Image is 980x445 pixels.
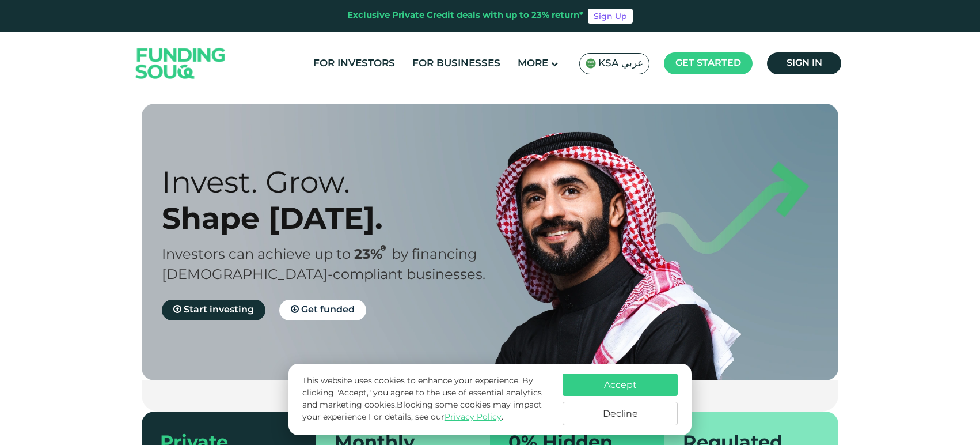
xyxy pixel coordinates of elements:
a: Sign in [767,52,841,74]
i: 23% IRR (expected) ~ 15% Net yield (expected) [381,245,386,251]
button: Accept [563,374,678,396]
a: Privacy Policy [445,413,502,421]
a: Sign Up [588,9,633,24]
span: Start investing [184,306,254,314]
span: Investors can achieve up to [162,248,351,262]
span: For details, see our . [369,413,503,421]
span: Sign in [787,59,822,67]
a: Get funded [279,300,366,320]
div: Invest. Grow. [162,164,510,200]
p: This website uses cookies to enhance your experience. By clicking "Accept," you agree to the use ... [302,375,551,424]
img: Logo [124,35,237,93]
span: More [518,59,548,69]
a: Start investing [162,300,265,320]
img: SA Flag [586,58,596,69]
div: Shape [DATE]. [162,200,510,236]
button: Decline [563,402,678,425]
span: KSA عربي [598,57,643,70]
span: 23% [354,248,392,262]
span: Blocking some cookies may impact your experience [302,401,542,421]
a: For Investors [310,54,398,73]
a: For Businesses [409,54,503,73]
span: Get started [675,59,741,67]
span: Get funded [301,306,355,314]
div: Exclusive Private Credit deals with up to 23% return* [347,9,583,22]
